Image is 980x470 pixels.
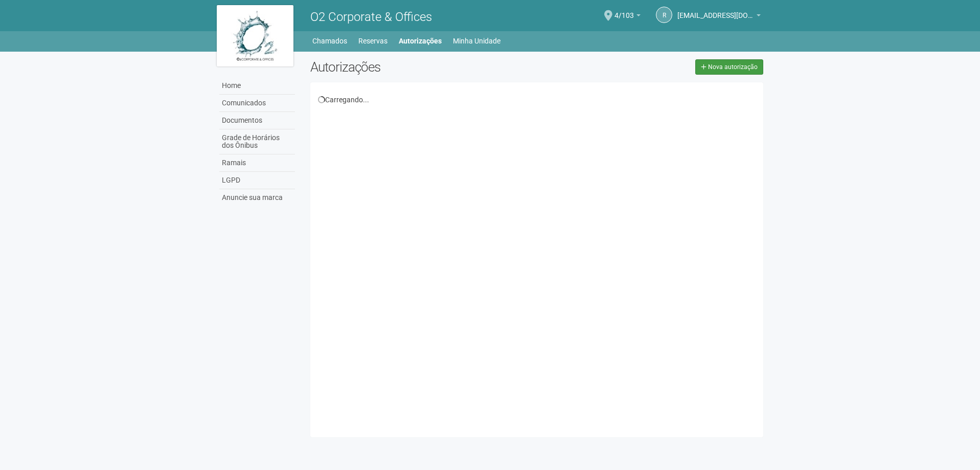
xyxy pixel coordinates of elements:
span: O2 Corporate & Offices [310,10,432,24]
a: Autorizações [399,34,442,48]
a: Comunicados [219,95,295,112]
a: Ramais [219,154,295,172]
a: Documentos [219,112,295,129]
a: Chamados [312,34,347,48]
span: 4/103 [614,2,634,19]
h2: Autorizações [310,59,529,75]
span: riodejaneiro.o2corporate@regus.com [677,2,754,19]
a: Grade de Horários dos Ônibus [219,129,295,154]
span: Nova autorização [708,63,758,71]
img: logo.jpg [217,5,293,66]
a: Home [219,77,295,95]
a: Reservas [358,34,388,48]
a: 4/103 [614,13,641,21]
a: Nova autorização [695,59,763,75]
a: LGPD [219,172,295,189]
a: Minha Unidade [453,34,500,48]
a: Anuncie sua marca [219,189,295,206]
div: Carregando... [318,95,756,104]
a: [EMAIL_ADDRESS][DOMAIN_NAME] [677,13,761,21]
a: r [656,7,672,23]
